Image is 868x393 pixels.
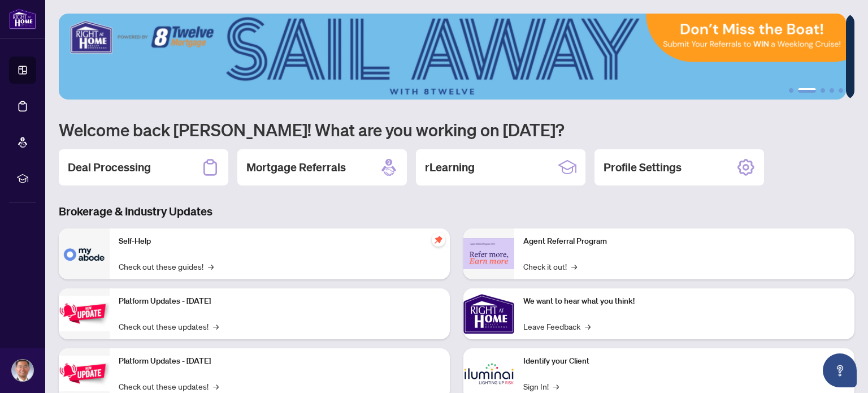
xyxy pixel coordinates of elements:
button: 3 [821,88,825,93]
a: Leave Feedback→ [523,320,591,332]
button: 1 [789,88,793,93]
span: → [553,380,559,392]
p: Platform Updates - [DATE] [119,295,441,308]
h2: Mortgage Referrals [246,159,346,175]
a: Check out these guides!→ [119,260,214,273]
img: Slide 1 [59,14,846,100]
h2: rLearning [425,159,475,175]
button: 5 [839,88,843,93]
h2: Deal Processing [68,159,151,175]
img: logo [9,8,36,29]
img: We want to hear what you think! [463,288,514,339]
img: Platform Updates - July 21, 2025 [59,296,110,331]
h1: Welcome back [PERSON_NAME]! What are you working on [DATE]? [59,119,854,140]
p: Self-Help [119,235,441,248]
h3: Brokerage & Industry Updates [59,204,854,219]
img: Platform Updates - July 8, 2025 [59,356,110,391]
a: Check out these updates!→ [119,320,219,332]
button: 4 [830,88,834,93]
p: We want to hear what you think! [523,295,845,308]
span: → [585,320,591,332]
button: Open asap [823,353,857,387]
span: → [213,380,219,392]
img: Agent Referral Program [463,238,514,269]
a: Check out these updates!→ [119,380,219,392]
a: Sign In!→ [523,380,559,392]
img: Self-Help [59,228,110,279]
img: Profile Icon [12,360,33,381]
span: pushpin [432,233,445,247]
button: 2 [798,88,816,93]
p: Platform Updates - [DATE] [119,355,441,368]
span: → [208,260,214,273]
p: Agent Referral Program [523,235,845,248]
a: Check it out!→ [523,260,577,273]
h2: Profile Settings [604,159,682,175]
p: Identify your Client [523,355,845,368]
span: → [571,260,577,273]
span: → [213,320,219,332]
